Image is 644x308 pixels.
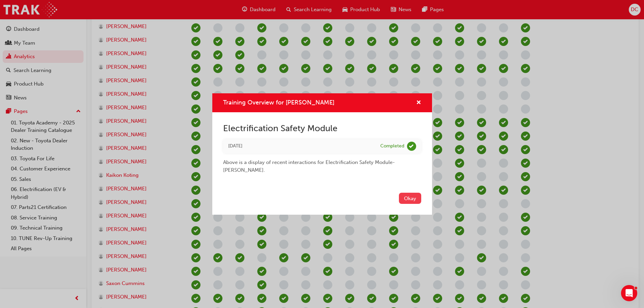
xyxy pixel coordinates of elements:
div: Tue Jan 17 2023 23:30:00 GMT+0930 (Australian Central Standard Time) [228,142,370,150]
span: learningRecordVerb_COMPLETE-icon [407,142,416,151]
button: cross-icon [416,99,421,107]
div: Training Overview for JOSE BENISANO [212,93,432,215]
iframe: Intercom live chat [621,285,637,301]
button: Okay [399,193,421,204]
div: Completed [380,143,404,149]
span: Training Overview for [PERSON_NAME] [223,99,334,106]
div: Above is a display of recent interactions for Electrification Safety Module - [PERSON_NAME] . [223,153,421,174]
h2: Electrification Safety Module [223,123,421,134]
span: cross-icon [416,100,421,106]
